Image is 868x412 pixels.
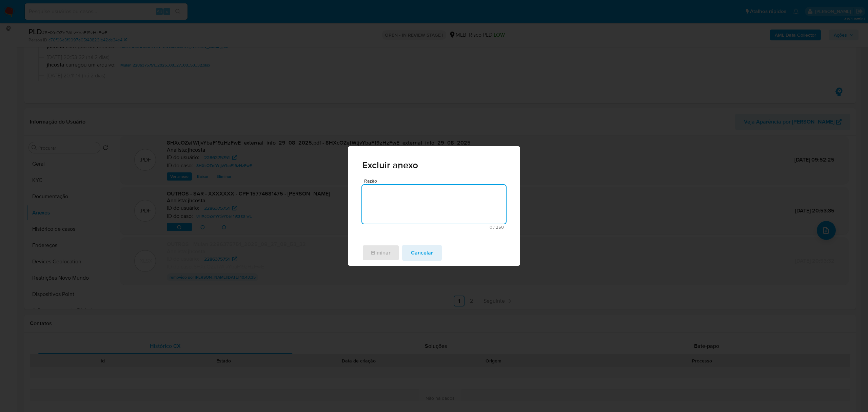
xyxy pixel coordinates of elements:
button: cancel.action [402,245,442,261]
textarea: Razão [362,185,506,224]
span: Razão [364,179,508,184]
span: Excluir anexo [362,161,506,170]
span: Máximo de 250 caracteres [364,225,504,229]
span: Cancelar [411,245,433,260]
div: Excluir anexo [348,146,520,266]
